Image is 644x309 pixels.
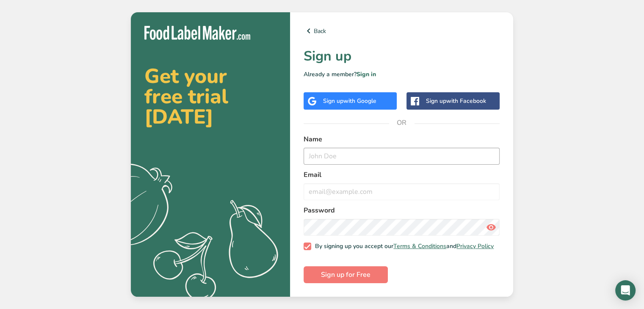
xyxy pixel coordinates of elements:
input: John Doe [304,148,500,165]
button: Sign up for Free [304,266,388,283]
label: Email [304,170,500,180]
span: Sign up for Free [321,270,370,280]
h2: Get your free trial [DATE] [144,66,276,127]
img: Food Label Maker [144,26,250,40]
input: email@example.com [304,183,500,200]
a: Sign in [357,70,376,78]
a: Back [304,26,500,36]
div: Sign up [426,97,486,105]
label: Name [304,134,500,144]
div: Sign up [323,97,376,105]
label: Password [304,205,500,215]
a: Privacy Policy [456,242,494,250]
div: Open Intercom Messenger [615,280,636,301]
span: OR [389,110,415,135]
span: with Google [343,97,376,105]
a: Terms & Conditions [393,242,446,250]
span: By signing up you accept our and [311,243,494,250]
p: Already a member? [304,70,500,79]
span: with Facebook [446,97,486,105]
h1: Sign up [304,46,500,66]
